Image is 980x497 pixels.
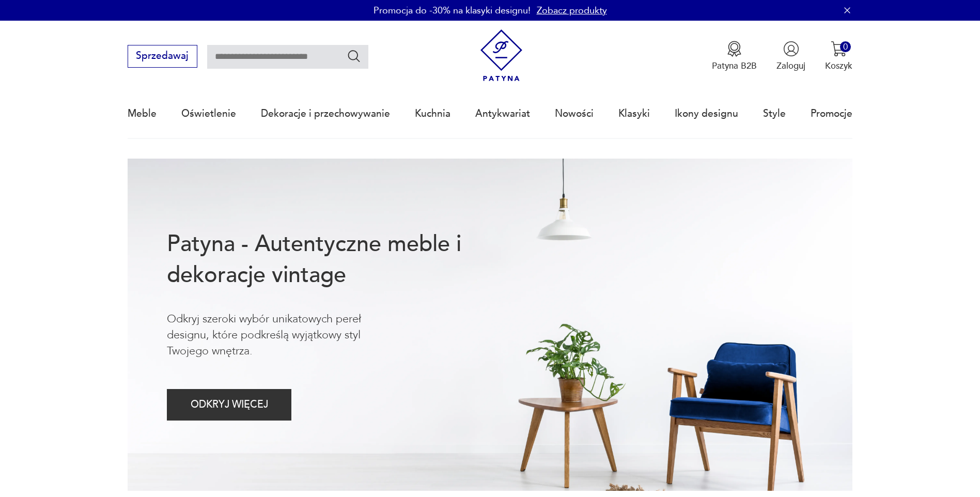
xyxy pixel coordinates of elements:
[825,41,852,72] button: 0Koszyk
[831,41,847,57] img: Ikona koszyka
[726,41,742,57] img: Ikona medalu
[374,4,531,17] p: Promocja do -30% na klasyki designu!
[167,229,502,291] h1: Patyna - Autentyczne meble i dekoracje vintage
[181,90,236,137] a: Oświetlenie
[415,90,450,137] a: Kuchnia
[811,90,852,137] a: Promocje
[712,41,757,72] button: Patyna B2B
[128,53,197,61] a: Sprzedawaj
[167,311,402,360] p: Odkryj szeroki wybór unikatowych pereł designu, które podkreślą wyjątkowy styl Twojego wnętrza.
[825,60,852,72] p: Koszyk
[475,90,530,137] a: Antykwariat
[618,90,650,137] a: Klasyki
[167,401,291,410] a: ODKRYJ WIĘCEJ
[347,49,362,64] button: Szukaj
[776,60,805,72] p: Zaloguj
[712,41,757,72] a: Ikona medaluPatyna B2B
[840,41,851,52] div: 0
[128,90,157,137] a: Meble
[128,45,197,68] button: Sprzedawaj
[763,90,786,137] a: Style
[261,90,390,137] a: Dekoracje i przechowywanie
[537,4,607,17] a: Zobacz produkty
[675,90,738,137] a: Ikony designu
[475,29,527,82] img: Patyna - sklep z meblami i dekoracjami vintage
[167,389,291,421] button: ODKRYJ WIĘCEJ
[555,90,594,137] a: Nowości
[712,60,757,72] p: Patyna B2B
[776,41,805,72] button: Zaloguj
[783,41,799,57] img: Ikonka użytkownika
